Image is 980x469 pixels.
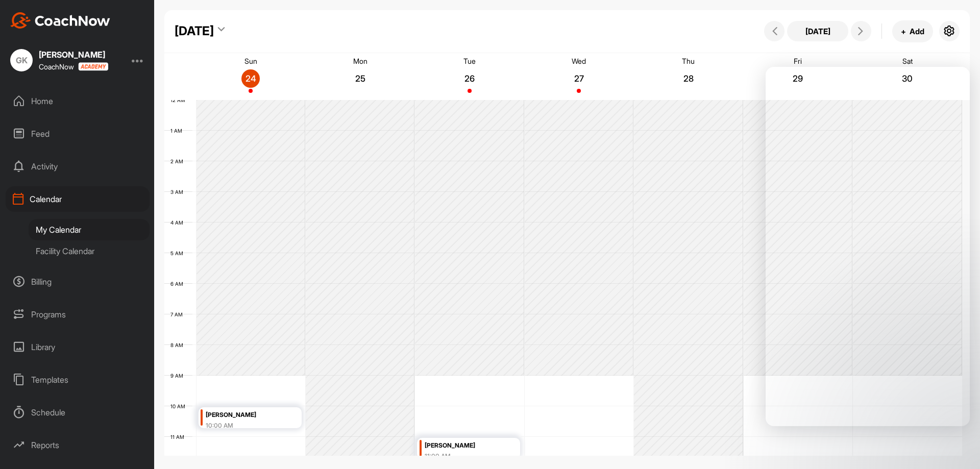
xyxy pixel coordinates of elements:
div: 10 AM [164,403,195,409]
a: August 27, 2025 [524,53,633,100]
div: 8 AM [164,342,193,348]
p: Mon [353,57,367,65]
div: CoachNow [39,62,108,71]
div: [PERSON_NAME] [206,409,284,421]
a: August 28, 2025 [634,53,743,100]
p: Thu [682,57,695,65]
span: + [901,26,906,37]
a: August 30, 2025 [853,53,962,100]
div: 12 AM [164,97,195,103]
iframe: Intercom live chat [945,434,970,459]
div: Reports [6,432,150,458]
div: 2 AM [164,158,193,164]
div: [DATE] [175,22,214,40]
div: 1 AM [164,128,192,134]
p: 27 [570,73,588,84]
a: August 24, 2025 [196,53,305,100]
p: Fri [794,57,802,65]
img: CoachNow [10,12,110,29]
p: 25 [351,73,370,84]
p: 24 [241,73,260,84]
div: 9 AM [164,373,193,379]
div: 11 AM [164,434,194,440]
a: August 29, 2025 [743,53,852,100]
div: 5 AM [164,250,193,256]
div: 11:00 AM [425,452,503,461]
a: August 25, 2025 [305,53,414,100]
button: +Add [892,20,933,42]
div: 6 AM [164,281,193,287]
div: Calendar [6,186,150,212]
button: [DATE] [787,21,848,41]
div: Home [6,88,150,114]
p: 26 [460,73,479,84]
div: [PERSON_NAME] [425,440,503,452]
iframe: Intercom live chat [766,67,970,426]
div: 7 AM [164,311,193,317]
div: 4 AM [164,219,193,226]
div: Templates [6,367,150,392]
p: Tue [463,57,476,65]
p: 28 [679,73,698,84]
a: August 26, 2025 [415,53,524,100]
div: [PERSON_NAME] [39,51,108,59]
div: Facility Calendar [29,240,150,262]
div: My Calendar [29,219,150,240]
p: Wed [572,57,586,65]
div: Feed [6,121,150,146]
img: CoachNow acadmey [78,62,108,71]
div: 10:00 AM [206,421,284,430]
div: 3 AM [164,189,193,195]
div: Schedule [6,400,150,425]
div: GK [10,49,33,71]
div: Billing [6,269,150,294]
div: Activity [6,154,150,179]
div: Library [6,334,150,360]
p: Sat [902,57,913,65]
p: Sun [244,57,257,65]
div: Programs [6,302,150,327]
